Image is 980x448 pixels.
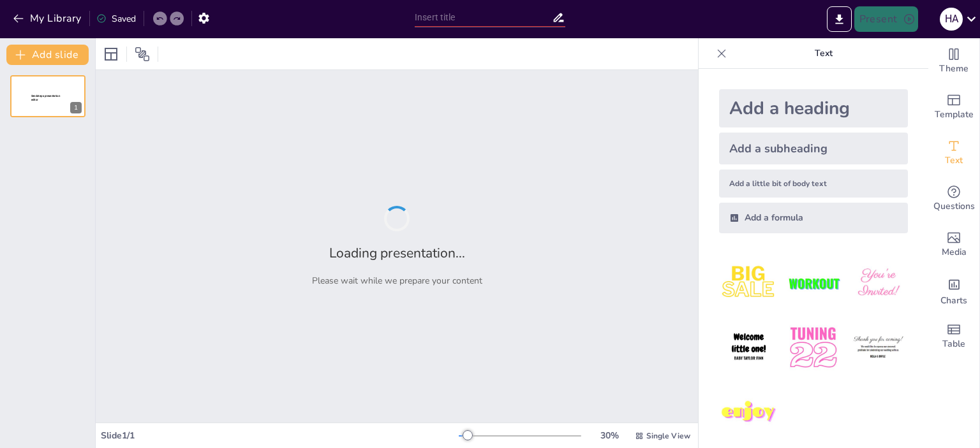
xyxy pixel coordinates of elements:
input: Insert title [415,8,552,27]
div: Slide 1 / 1 [101,430,459,442]
div: Add a little bit of body text [719,170,908,198]
span: Template [935,108,974,122]
img: 2.jpeg [783,254,843,313]
span: Table [942,337,965,351]
img: 6.jpeg [849,318,908,377]
span: Media [942,245,967,259]
p: Please wait while we prepare your content [312,275,482,287]
button: Present [854,6,918,32]
div: 1 [70,102,82,113]
div: Add a formula [719,203,908,233]
div: Change the overall theme [928,38,979,84]
img: 4.jpeg [719,318,778,377]
div: 1 [10,75,85,117]
div: Add a table [928,314,979,359]
div: Add ready made slides [928,84,979,130]
div: Layout [101,44,121,64]
img: 1.jpeg [719,254,778,313]
img: 5.jpeg [783,318,843,377]
div: Get real-time input from your audience [928,176,979,222]
div: Add text boxes [928,130,979,176]
button: Export to PowerPoint [827,6,852,32]
span: Theme [939,62,969,76]
button: My Library [10,8,87,29]
span: Sendsteps presentation editor [31,94,60,101]
div: Saved [96,13,136,25]
span: Text [945,154,963,168]
div: 30 % [594,430,625,442]
div: Add a subheading [719,133,908,164]
span: Questions [933,199,975,213]
span: Position [135,47,150,62]
h2: Loading presentation... [329,244,465,262]
div: H A [940,8,963,31]
span: Charts [940,294,967,308]
span: Single View [646,431,690,441]
img: 3.jpeg [849,254,908,313]
div: Add images, graphics, shapes or video [928,222,979,268]
p: Text [732,38,916,69]
button: H A [940,6,963,32]
button: Add slide [6,45,89,65]
div: Add charts and graphs [928,268,979,314]
img: 7.jpeg [719,383,778,442]
div: Add a heading [719,89,908,127]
